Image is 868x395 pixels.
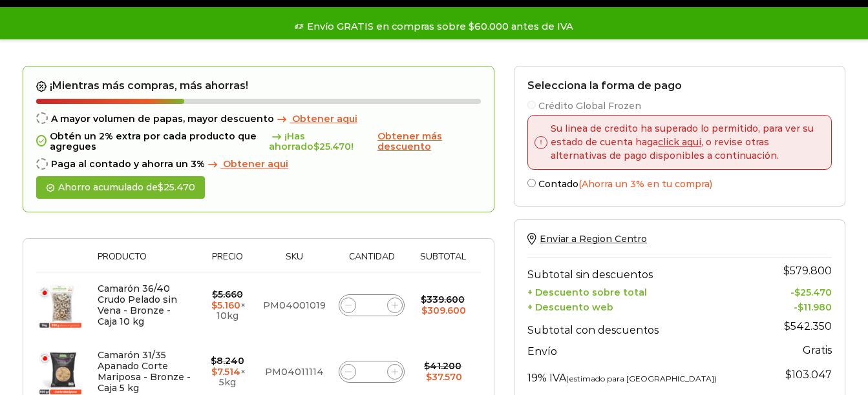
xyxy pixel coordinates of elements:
a: Enviar a Region Centro [527,233,647,245]
bdi: 5.160 [211,299,240,311]
a: Obtener aqui [274,114,357,125]
span: $ [211,299,217,311]
span: (Ahorra un 3% en tu compra) [578,178,712,190]
td: PM04001019 [257,272,333,339]
a: Obtener aqui [205,159,288,170]
th: 19% IVA [527,361,761,387]
strong: Gratis [803,344,832,356]
bdi: 579.800 [783,265,832,277]
span: Obtener más descuento [377,130,442,153]
span: $ [211,355,217,367]
div: A mayor volumen de papas, mayor descuento [36,114,481,125]
span: $ [784,320,790,332]
bdi: 7.514 [211,366,240,378]
input: Crédito Global Frozen [527,101,536,109]
span: $ [212,289,218,300]
th: + Descuento web [527,299,761,314]
input: Product quantity [363,363,381,381]
bdi: 25.470 [794,287,832,298]
th: Precio [198,252,257,272]
span: ¡Has ahorrado ! [269,131,375,153]
h2: Selecciona la forma de pago [527,79,832,92]
a: Camarón 31/35 Apanado Corte Mariposa - Bronze - Caja 5 kg [98,349,191,393]
span: $ [158,181,164,193]
bdi: 25.470 [313,141,351,152]
bdi: 25.470 [158,181,195,193]
th: Subtotal sin descuentos [527,258,761,284]
a: Camarón 36/40 Crudo Pelado sin Vena - Bronze - Caja 10 kg [98,283,177,327]
bdi: 542.350 [784,320,832,332]
th: Producto [91,252,198,272]
div: Obtén un 2% extra por cada producto que agregues [36,131,481,153]
span: $ [211,366,217,378]
th: Cantidad [332,252,411,272]
th: Envío [527,339,761,361]
span: $ [421,294,427,305]
bdi: 8.240 [211,355,244,367]
bdi: 11.980 [798,301,832,313]
span: $ [794,287,800,298]
th: + Descuento sobre total [527,284,761,299]
th: Sku [257,252,333,272]
span: 103.047 [785,369,832,381]
bdi: 309.600 [421,305,466,316]
h2: ¡Mientras más compras, más ahorras! [36,79,481,92]
span: $ [783,265,790,277]
span: $ [426,371,432,383]
div: Paga al contado y ahorra un 3% [36,159,481,170]
bdi: 339.600 [421,294,465,305]
td: × 10kg [198,272,257,339]
input: Product quantity [363,296,381,314]
span: $ [313,141,319,152]
input: Contado(Ahorra un 3% en tu compra) [527,179,536,187]
a: click aqui [658,136,701,148]
bdi: 37.570 [426,371,462,383]
td: - [761,284,832,299]
td: - [761,299,832,314]
span: $ [798,301,803,313]
span: Obtener aqui [292,113,357,125]
th: Subtotal con descuentos [527,313,761,339]
th: Subtotal [411,252,474,272]
bdi: 5.660 [212,289,243,300]
span: $ [424,360,430,372]
label: Contado [527,176,832,190]
small: (estimado para [GEOGRAPHIC_DATA]) [566,374,717,383]
a: Obtener más descuento [377,131,481,153]
bdi: 41.200 [424,360,461,372]
label: Crédito Global Frozen [527,98,832,112]
span: $ [421,305,427,316]
div: Ahorro acumulado de [36,176,205,199]
span: $ [785,369,792,381]
span: Enviar a Region Centro [540,233,647,245]
span: Obtener aqui [223,158,288,170]
p: Su linea de credito ha superado lo permitido, para ver su estado de cuenta haga , o revise otras ... [547,122,821,163]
